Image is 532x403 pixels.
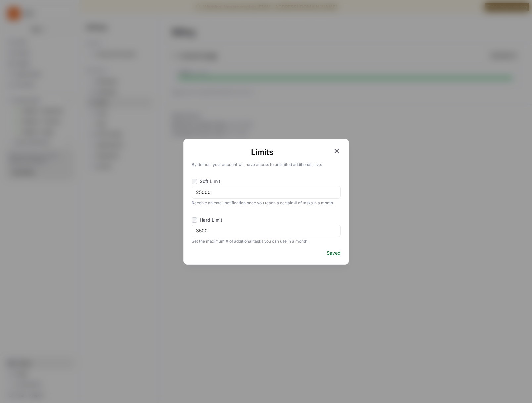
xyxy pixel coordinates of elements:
[192,199,341,206] span: Receive an email notification once you reach a certain # of tasks in a month.
[192,179,197,184] input: Soft Limit
[200,178,220,185] span: Soft Limit
[196,227,336,234] input: 0
[192,217,197,223] input: Hard Limit
[327,250,341,256] span: Saved
[192,237,341,244] span: Set the maximum # of additional tasks you can use in a month.
[192,147,333,158] h1: Limits
[200,217,222,223] span: Hard Limit
[192,160,341,168] p: By default, your account will have access to unlimited additional tasks
[196,189,336,196] input: 0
